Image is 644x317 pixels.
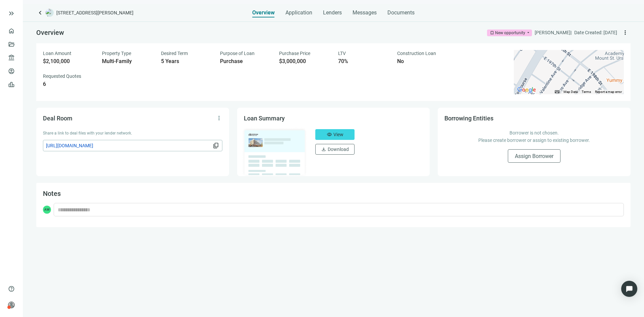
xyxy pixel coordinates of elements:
[333,132,343,137] span: View
[244,115,285,122] span: Loan Summary
[285,9,312,16] span: Application
[43,58,94,65] div: $2,100,000
[220,58,271,65] div: Purchase
[43,131,132,136] span: Share a link to deal files with your lender network.
[508,149,560,163] button: Assign Borrower
[338,51,346,56] span: LTV
[516,86,538,94] a: Open this area in Google Maps (opens a new window)
[7,9,15,17] button: keyboard_double_arrow_right
[43,73,81,79] span: Requested Quotes
[490,31,494,35] span: bookmark
[516,86,538,94] img: Google
[43,115,72,122] span: Deal Room
[451,137,617,144] p: Please create borrower or assign to existing borrower.
[574,29,617,36] div: Date Created: [DATE]
[213,142,219,149] span: content_copy
[43,206,51,214] span: AW
[56,9,133,16] span: [STREET_ADDRESS][PERSON_NAME]
[444,115,493,122] span: Borrowing Entities
[621,281,637,297] div: Open Intercom Messenger
[36,9,44,17] a: keyboard_arrow_left
[535,29,572,36] div: [PERSON_NAME] |
[622,29,629,36] span: more_vert
[43,51,71,56] span: Loan Amount
[214,113,224,123] button: more_vert
[216,115,222,121] span: more_vert
[161,58,212,65] div: 5 Years
[495,30,525,36] div: New opportunity
[279,51,310,56] span: Purchase Price
[161,51,188,56] span: Desired Term
[43,190,61,198] span: Notes
[36,29,64,37] span: Overview
[220,51,255,56] span: Purpose of Loan
[595,90,622,94] a: Report a map error
[582,90,591,94] a: Terms (opens in new tab)
[515,153,553,159] span: Assign Borrower
[321,147,326,152] span: download
[353,9,377,16] span: Messages
[315,129,355,140] button: visibilityView
[102,58,153,65] div: Multi-Family
[43,81,94,88] div: 6
[555,90,559,94] button: Keyboard shortcuts
[397,58,448,65] div: No
[8,302,15,308] span: person
[102,51,131,56] span: Property Type
[8,54,13,61] span: account_balance
[563,90,578,94] button: Map Data
[8,285,15,292] span: help
[252,9,275,16] span: Overview
[279,58,330,65] div: $3,000,000
[327,132,332,137] span: visibility
[323,9,342,16] span: Lenders
[328,147,349,152] span: Download
[338,58,389,65] div: 70%
[397,51,436,56] span: Construction Loan
[315,144,355,155] button: downloadDownload
[46,142,211,149] span: [URL][DOMAIN_NAME]
[242,127,308,177] img: dealOverviewImg
[620,27,631,38] button: more_vert
[451,129,617,137] p: Borrower is not chosen.
[387,9,415,16] span: Documents
[46,9,54,17] img: deal-logo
